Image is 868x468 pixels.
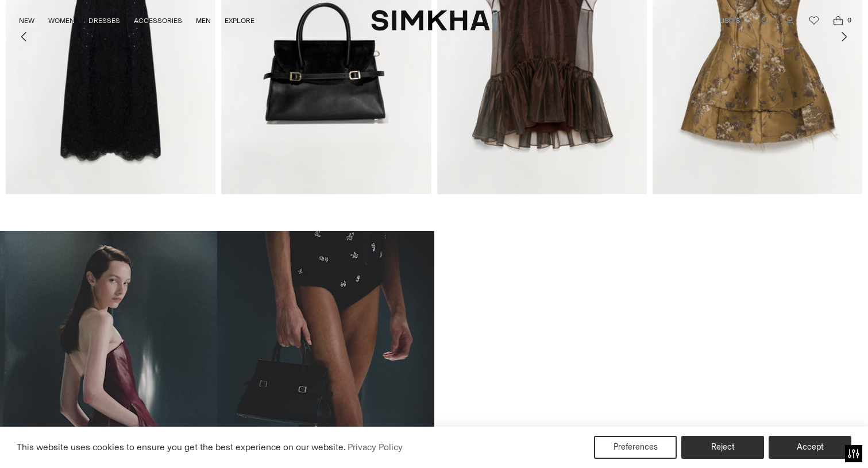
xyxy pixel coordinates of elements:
[720,8,750,33] button: USD $
[88,8,120,33] a: DRESSES
[346,439,404,456] a: Privacy Policy (opens in a new tab)
[769,436,851,459] button: Accept
[778,9,801,32] a: Go to the account page
[594,436,677,459] button: Preferences
[827,9,850,32] a: Open cart modal
[371,9,497,32] a: SIMKHAI
[48,8,75,33] a: WOMEN
[803,9,825,32] a: Wishlist
[225,8,254,33] a: EXPLORE
[19,8,34,33] a: NEW
[844,15,854,25] span: 0
[196,8,211,33] a: MEN
[681,436,764,459] button: Reject
[134,8,182,33] a: ACCESSORIES
[17,442,346,452] span: This website uses cookies to ensure you get the best experience on our website.
[754,9,777,32] a: Open search modal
